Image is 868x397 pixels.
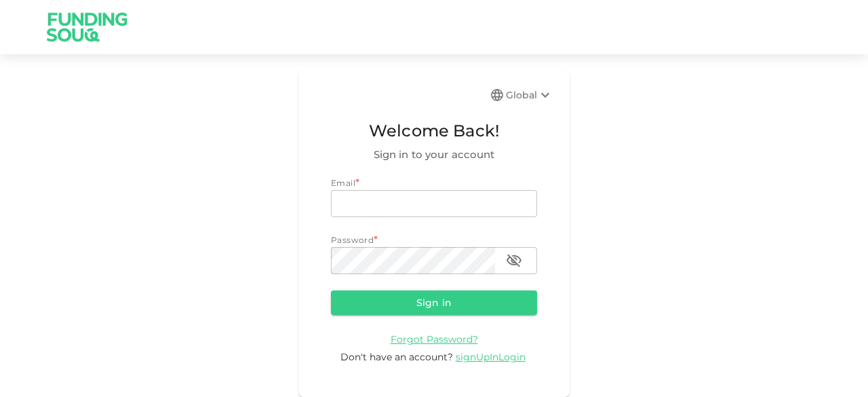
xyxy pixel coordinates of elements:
[506,87,553,103] div: Global
[331,147,537,163] span: Sign in to your account
[331,247,495,274] input: password
[331,190,537,217] input: email
[331,118,537,144] span: Welcome Back!
[391,333,478,345] a: Forgot Password?
[331,178,355,188] span: Email
[331,235,374,245] span: Password
[456,351,526,363] span: signUpInLogin
[331,290,537,315] button: Sign in
[340,351,453,363] span: Don't have an account?
[391,333,478,345] span: Forgot Password?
